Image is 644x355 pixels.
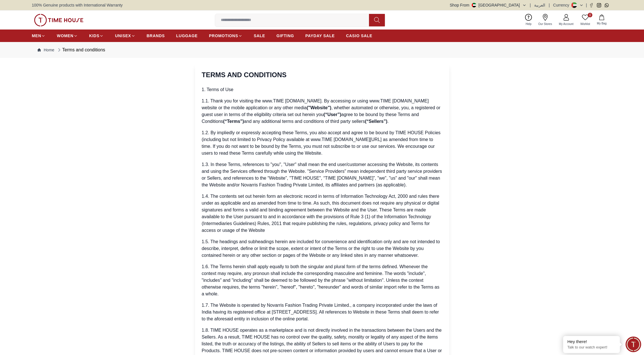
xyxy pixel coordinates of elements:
[589,3,593,7] a: Facebook
[57,31,78,41] a: WOMEN
[567,339,616,345] div: Hey there!
[202,129,442,157] p: 1.2. By impliedly or expressly accepting these Terms, you also accept and agree to be bound by TI...
[57,33,74,39] span: WOMEN
[450,2,526,8] button: Shop From[GEOGRAPHIC_DATA]
[588,13,592,17] span: 0
[254,31,265,41] a: SALE
[202,302,442,322] p: 1.7. The Website is operated by Novarris Fashion Trading Private Limited., a company incorporated...
[32,31,45,41] a: MEN
[176,31,198,41] a: LUGGAGE
[209,31,242,41] a: PROMOTIONS
[37,47,54,53] a: Home
[549,2,550,8] span: |
[176,33,198,39] span: LUGGAGE
[557,22,576,26] span: My Account
[202,238,442,259] p: 1.5. The headings and subheadings herein are included for convenience and identification only and...
[626,337,641,352] div: Chat Widget
[365,119,387,124] strong: (“Sellers”)
[32,42,612,58] nav: Breadcrumb
[115,33,131,39] span: UNISEX
[567,345,616,350] p: Talk to our watch expert!
[202,86,442,93] p: 1. Terms of Use
[32,2,123,8] span: 100% Genuine products with International Warranty
[276,31,294,41] a: GIFTING
[535,13,555,27] a: Our Stores
[536,22,554,26] span: Our Stores
[202,193,442,234] p: 1.4. The contents set out herein form an electronic record in terms of Information Technology Act...
[307,105,331,110] strong: ("Website")
[522,13,535,27] a: Help
[577,13,593,27] a: 0Wishlist
[89,31,104,41] a: KIDS
[115,31,135,41] a: UNISEX
[597,3,601,7] a: Instagram
[202,263,442,297] p: 1.6. The Terms herein shall apply equally to both the singular and plural form of the terms defin...
[553,2,572,8] div: Currency
[605,3,609,7] a: Whatsapp
[593,13,610,27] button: My Bag
[324,112,341,117] strong: (“User”)
[202,98,442,125] p: 1.1. Thank you for visiting the www.TIME [DOMAIN_NAME]. By accessing or using www.TIME [DOMAIN_NA...
[147,33,165,39] span: BRANDS
[472,3,476,7] img: United Arab Emirates
[147,31,165,41] a: BRANDS
[534,2,545,8] button: العربية
[202,70,442,79] h1: TERMS AND CONDITIONS
[346,31,372,41] a: CASIO SALE
[223,119,244,124] strong: (“Terms”)
[305,31,335,41] a: PAYDAY SALE
[305,33,335,39] span: PAYDAY SALE
[56,47,105,53] div: Terms and conditions
[276,33,294,39] span: GIFTING
[523,22,534,26] span: Help
[578,22,592,26] span: Wishlist
[254,33,265,39] span: SALE
[32,33,41,39] span: MEN
[34,14,83,26] img: ...
[595,21,609,26] span: My Bag
[586,2,587,8] span: |
[209,33,238,39] span: PROMOTIONS
[202,161,442,188] p: 1.3. In these Terms, references to "you", "User" shall mean the end user/customer accessing the W...
[89,33,99,39] span: KIDS
[346,33,372,39] span: CASIO SALE
[530,2,531,8] span: |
